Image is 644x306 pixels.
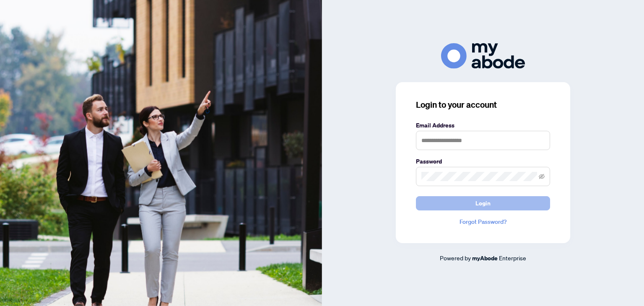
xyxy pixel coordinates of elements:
[416,217,550,226] a: Forgot Password?
[539,174,545,179] span: eye-invisible
[416,196,550,210] button: Login
[416,121,550,130] label: Email Address
[472,254,498,263] a: myAbode
[441,43,525,69] img: ma-logo
[416,157,550,166] label: Password
[440,254,471,262] span: Powered by
[475,197,491,210] span: Login
[416,99,550,111] h3: Login to your account
[499,254,526,262] span: Enterprise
